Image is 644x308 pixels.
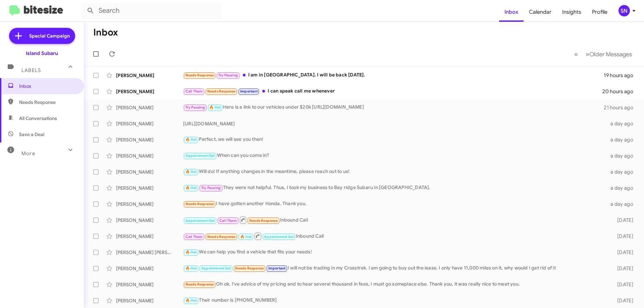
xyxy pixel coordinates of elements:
div: [PERSON_NAME] [116,152,183,159]
div: [PERSON_NAME] [116,201,183,207]
div: [DATE] [606,297,639,304]
div: Perfect, we will see you then! [183,136,606,143]
div: [PERSON_NAME] [116,169,183,175]
span: Labels [21,67,41,73]
span: 🔥 Hot [185,266,197,270]
div: We can help you find a vehicle that fits your needs! [183,248,606,256]
input: Search [81,3,222,19]
span: Needs Response [185,282,214,287]
div: Their number is [PHONE_NUMBER] [183,297,606,304]
div: I can speak call me whenever [183,87,602,95]
div: [PERSON_NAME] [116,233,183,240]
div: a day ago [606,185,639,191]
span: Call Them [219,219,237,223]
div: Will do! If anything changes in the meantime, please reach out to us! [183,168,606,176]
span: 🔥 Hot [185,186,197,190]
button: Previous [570,47,582,61]
span: All Conversations [19,115,57,122]
span: Appointment Set [201,266,231,270]
div: Here is a link to our vehicles under $20k [URL][DOMAIN_NAME] [183,104,604,111]
span: Needs Response [185,73,214,77]
div: [PERSON_NAME] [116,120,183,127]
div: [DATE] [606,265,639,272]
div: 19 hours ago [604,72,639,79]
span: 🔥 Hot [185,137,197,142]
div: I am in [GEOGRAPHIC_DATA]. I will be back [DATE]. [183,71,604,79]
div: a day ago [606,152,639,159]
div: When can you come in? [183,152,606,160]
span: » [586,50,589,58]
span: Appointment Set [264,235,293,239]
div: Inbound Call [183,232,606,240]
span: Important [240,89,258,94]
div: [PERSON_NAME] [116,217,183,224]
div: [DATE] [606,281,639,288]
div: [DATE] [606,217,639,224]
div: [PERSON_NAME] [116,281,183,288]
div: [DATE] [606,233,639,240]
span: Appointment Set [185,153,215,158]
div: a day ago [606,136,639,143]
a: Inbox [499,2,524,22]
span: Needs Response [249,219,278,223]
div: [PERSON_NAME] [116,104,183,111]
span: Needs Response [235,266,264,270]
span: 🔥 Hot [185,250,197,254]
div: a day ago [606,120,639,127]
span: 🔥 Hot [185,298,197,303]
div: [PERSON_NAME] [116,88,183,95]
div: [PERSON_NAME] [116,136,183,143]
div: I will not be trading in my Crosstrek. I am going to buy out the lease. I only have 11,000 miles ... [183,264,606,272]
div: Oh ok. I've advice of my pricing and to hear several thousand in fees, I must go someplace else. ... [183,281,606,288]
div: 20 hours ago [602,88,639,95]
div: [PERSON_NAME] [116,72,183,79]
span: Important [268,266,286,270]
a: Special Campaign [9,28,75,44]
div: I have gotten another Honda. Thank you. [183,200,606,208]
div: Inbound Call [183,216,606,224]
span: Special Campaign [29,33,70,39]
span: Try Pausing [201,186,221,190]
span: Inbox [19,83,76,89]
nav: Page navigation example [571,47,636,61]
div: [PERSON_NAME] [116,185,183,191]
span: « [574,50,578,58]
div: SN [619,5,630,16]
a: Calendar [524,2,557,22]
div: They were not helpful. Thus, I took my business to Bay ridge Subaru in [GEOGRAPHIC_DATA]. [183,184,606,192]
span: Needs Response [185,202,214,206]
span: 🔥 Hot [240,235,252,239]
span: Older Messages [589,51,632,58]
span: Call Them [185,89,203,94]
div: [PERSON_NAME] [PERSON_NAME] [116,249,183,256]
span: Call Them [185,235,203,239]
span: More [21,150,35,157]
div: 21 hours ago [604,104,639,111]
div: [PERSON_NAME] [116,297,183,304]
span: Save a Deal [19,131,44,138]
span: Needs Response [207,89,236,94]
button: Next [582,47,636,61]
div: a day ago [606,169,639,175]
a: Insights [557,2,587,22]
div: Island Subaru [26,50,58,57]
span: 🔥 Hot [185,170,197,174]
span: Needs Response [207,235,236,239]
span: Try Pausing [185,105,205,110]
div: [URL][DOMAIN_NAME] [183,120,606,127]
div: [PERSON_NAME] [116,265,183,272]
button: SN [613,5,637,16]
span: 🔥 Hot [209,105,221,110]
div: [DATE] [606,249,639,256]
span: Needs Response [19,99,76,106]
h1: Inbox [93,27,118,38]
div: a day ago [606,201,639,207]
span: Appointment Set [185,219,215,223]
span: Try Pausing [218,73,238,77]
a: Profile [587,2,613,22]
